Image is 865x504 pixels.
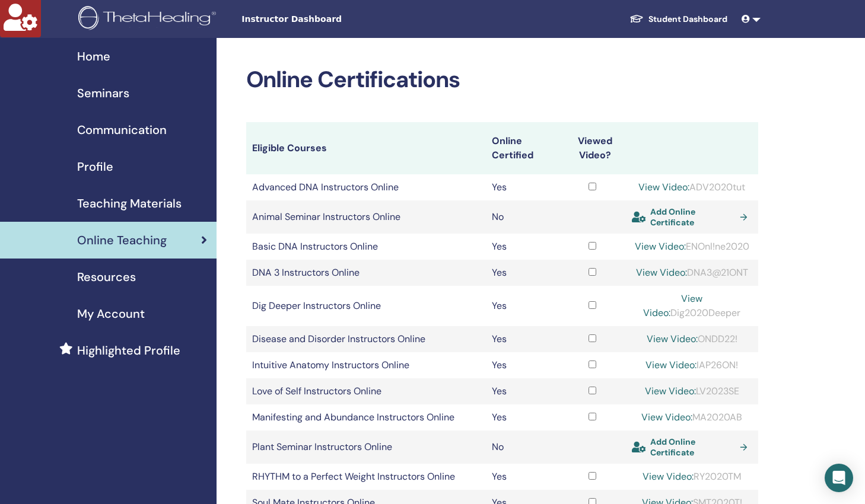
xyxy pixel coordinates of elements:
td: Love of Self Instructors Online [246,378,486,404]
div: ONDD22! [632,332,752,346]
a: Student Dashboard [620,8,737,30]
th: Viewed Video? [558,122,625,174]
td: Yes [486,234,559,260]
td: Yes [486,286,559,326]
td: RHYTHM to a Perfect Weight Instructors Online [246,464,486,490]
span: Instructor Dashboard [241,13,419,25]
span: Profile [77,158,113,176]
td: Yes [486,326,559,352]
img: logo.png [78,6,220,33]
div: RY2020TM [632,470,752,484]
td: Yes [486,464,559,490]
td: Basic DNA Instructors Online [246,234,486,260]
span: Highlighted Profile [77,342,180,359]
span: Communication [77,121,167,139]
a: Add Online Certificate [632,206,752,228]
div: Open Intercom Messenger [825,464,853,492]
a: View Video: [647,333,698,345]
h2: Online Certifications [246,66,759,94]
td: No [486,430,559,464]
td: Yes [486,260,559,286]
a: View Video: [635,240,686,253]
td: DNA 3 Instructors Online [246,260,486,286]
div: MA2020AB [632,410,752,425]
a: View Video: [643,292,702,319]
td: No [486,200,559,234]
span: Online Teaching [77,231,167,249]
div: Dig2020Deeper [632,292,752,320]
span: Resources [77,268,136,286]
td: Animal Seminar Instructors Online [246,200,486,234]
a: View Video: [645,359,697,371]
td: Disease and Disorder Instructors Online [246,326,486,352]
span: My Account [77,305,145,323]
th: Online Certified [486,122,559,174]
span: Add Online Certificate [650,436,735,458]
div: ADV2020tut [632,180,752,194]
a: View Video: [645,385,696,397]
td: Yes [486,378,559,404]
td: Intuitive Anatomy Instructors Online [246,352,486,378]
img: graduation-cap-white.svg [629,14,644,24]
td: Plant Seminar Instructors Online [246,430,486,464]
td: Yes [486,174,559,200]
a: Add Online Certificate [632,436,752,458]
span: Home [77,47,110,65]
td: Yes [486,352,559,378]
div: DNA3@21ONT [632,266,752,280]
a: View Video: [643,470,694,483]
div: ENOnl!ne2020 [632,240,752,254]
span: Teaching Materials [77,194,182,212]
div: LV2023SE [632,384,752,398]
a: View Video: [636,266,687,279]
td: Yes [486,404,559,430]
span: Add Online Certificate [650,206,735,228]
td: Dig Deeper Instructors Online [246,286,486,326]
a: View Video: [641,411,692,423]
span: Seminars [77,84,129,102]
td: Manifesting and Abundance Instructors Online [246,404,486,430]
td: Advanced DNA Instructors Online [246,174,486,200]
div: IAP26ON! [632,358,752,372]
a: View Video: [638,181,689,193]
th: Eligible Courses [246,122,486,174]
